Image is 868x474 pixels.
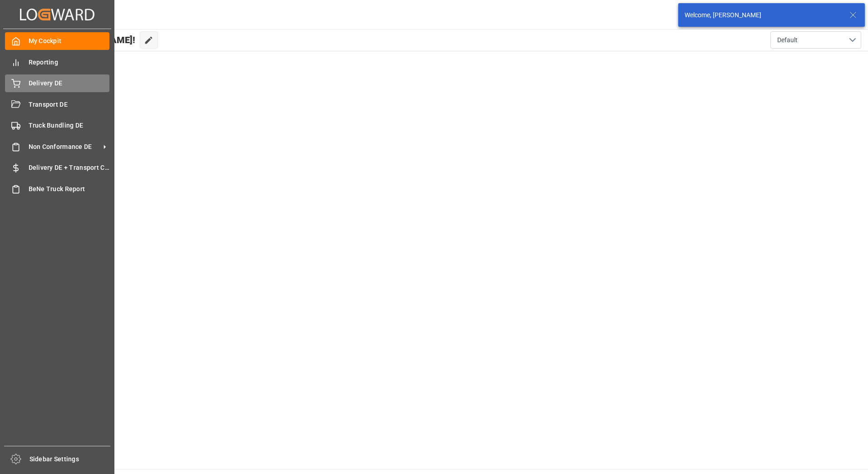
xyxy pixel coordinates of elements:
span: My Cockpit [29,36,110,46]
span: BeNe Truck Report [29,184,110,194]
a: Transport DE [5,95,109,113]
span: Default [777,35,798,45]
span: Delivery DE + Transport Cost [29,163,110,173]
a: My Cockpit [5,32,109,50]
span: Delivery DE [29,79,110,88]
span: Truck Bundling DE [29,121,110,130]
span: Hello [PERSON_NAME]! [38,31,135,49]
a: Reporting [5,53,109,71]
a: Delivery DE [5,74,109,92]
span: Sidebar Settings [30,454,111,464]
span: Transport DE [29,100,110,109]
a: BeNe Truck Report [5,180,109,197]
span: Non Conformance DE [29,142,100,152]
span: Reporting [29,58,110,67]
a: Delivery DE + Transport Cost [5,159,109,177]
button: open menu [770,31,861,49]
a: Truck Bundling DE [5,117,109,134]
div: Welcome, [PERSON_NAME] [685,10,841,20]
